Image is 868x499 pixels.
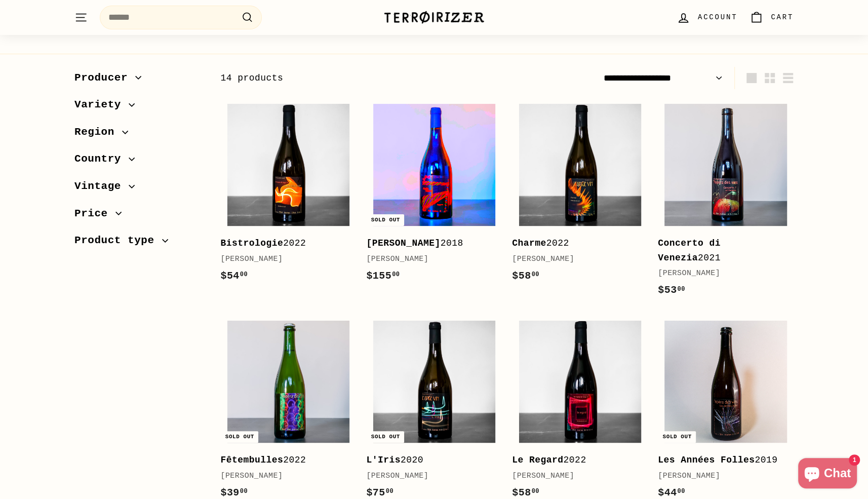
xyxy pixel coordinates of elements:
span: $44 [658,487,685,498]
div: 2022 [220,453,346,468]
span: Region [74,124,122,141]
h1: [PERSON_NAME] [74,16,794,36]
span: $58 [512,270,539,282]
div: 2018 [366,236,492,251]
inbox-online-store-chat: Shopify online store chat [795,458,860,491]
div: [PERSON_NAME] [512,253,638,265]
sup: 00 [677,488,685,495]
span: $53 [658,284,685,296]
button: Variety [74,94,204,121]
b: Concerto di Venezia [658,238,721,263]
span: $155 [366,270,400,282]
b: Bistrologie [220,238,283,248]
div: 2022 [512,453,638,468]
a: Bistrologie2022[PERSON_NAME] [220,97,356,294]
div: 2019 [658,453,783,468]
div: 14 products [220,71,507,86]
div: Sold out [658,431,695,443]
div: Sold out [221,431,258,443]
div: [PERSON_NAME] [220,253,346,265]
div: [PERSON_NAME] [512,470,638,482]
span: Cart [771,12,794,23]
span: Variety [74,96,129,113]
a: Charme2022[PERSON_NAME] [512,97,648,294]
a: Cart [743,3,800,32]
div: 2021 [658,236,783,265]
div: [PERSON_NAME] [658,267,783,280]
span: Account [698,12,737,23]
b: [PERSON_NAME] [366,238,440,248]
span: $58 [512,487,539,498]
sup: 00 [392,271,400,278]
button: Producer [74,67,204,94]
sup: 00 [532,271,539,278]
span: $54 [220,270,248,282]
button: Vintage [74,175,204,203]
sup: 00 [386,488,393,495]
div: 2022 [512,236,638,251]
span: Vintage [74,178,129,195]
div: 2022 [220,236,346,251]
b: L'Iris [366,455,401,465]
span: Country [74,150,129,168]
sup: 00 [240,488,248,495]
b: Le Regard [512,455,563,465]
b: Charme [512,238,546,248]
span: Price [74,205,115,222]
a: Account [670,3,743,32]
sup: 00 [532,488,539,495]
div: [PERSON_NAME] [366,470,492,482]
button: Product type [74,229,204,257]
span: Product type [74,232,162,249]
button: Country [74,148,204,175]
b: Fêtembulles [220,455,283,465]
span: $75 [366,487,393,498]
div: Sold out [367,431,404,443]
sup: 00 [240,271,248,278]
div: [PERSON_NAME] [366,253,492,265]
div: 2020 [366,453,492,468]
div: [PERSON_NAME] [220,470,346,482]
div: [PERSON_NAME] [658,470,783,482]
b: Les Années Folles [658,455,755,465]
span: Producer [74,69,135,87]
button: Region [74,121,204,148]
a: Sold out [PERSON_NAME]2018[PERSON_NAME] [366,97,502,294]
a: Concerto di Venezia2021[PERSON_NAME] [658,97,794,309]
span: $39 [220,487,248,498]
button: Price [74,203,204,230]
div: Sold out [367,214,404,226]
sup: 00 [677,286,685,293]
